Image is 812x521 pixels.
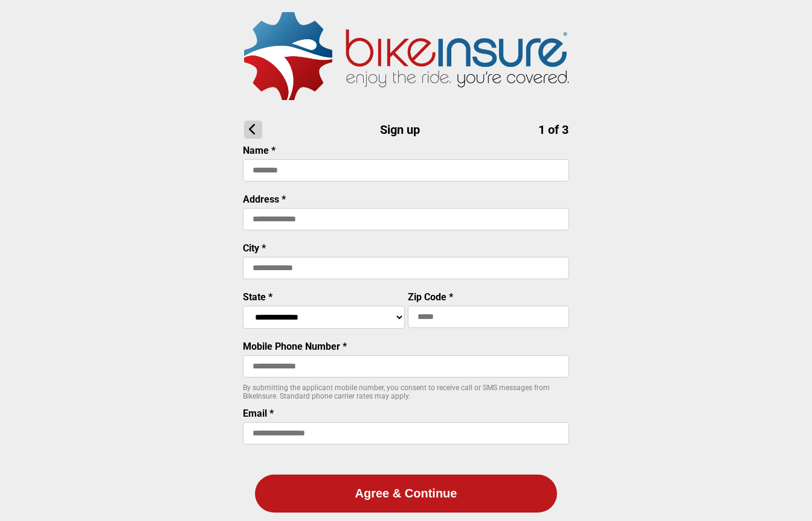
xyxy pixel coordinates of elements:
span: 1 of 3 [538,122,569,137]
label: Name * [243,145,275,156]
label: Mobile Phone Number * [243,341,347,352]
label: Zip Code * [408,291,453,303]
h1: Sign up [244,121,569,139]
label: Email * [243,408,274,419]
label: City * [243,242,266,254]
label: Address * [243,194,286,205]
label: State * [243,291,272,303]
p: By submitting the applicant mobile number, you consent to receive call or SMS messages from BikeI... [243,384,569,400]
button: Agree & Continue [255,475,557,513]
